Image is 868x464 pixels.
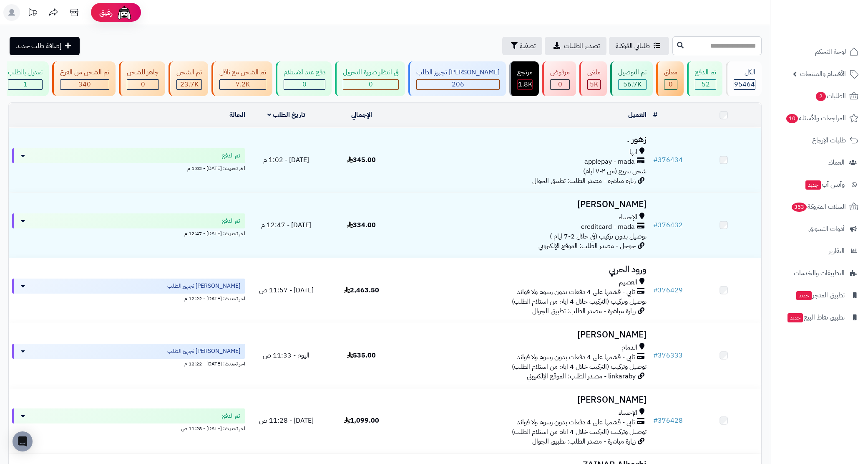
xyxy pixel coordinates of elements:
a: السلات المتروكة353 [775,197,863,217]
span: 52 [702,79,710,89]
span: التقارير [829,245,845,257]
a: تحديثات المنصة [22,4,43,23]
a: #376428 [653,416,683,426]
a: التقارير [775,241,863,261]
div: 52 [695,80,716,89]
a: وآتس آبجديد [775,175,863,195]
span: الطلبات [815,90,846,102]
a: تم الدفع 52 [685,61,724,96]
div: الكل [734,68,755,77]
div: دفع عند الاستلام [284,68,325,77]
h3: ورود الحربي [403,265,647,274]
span: الإحساء [619,213,637,222]
a: #376429 [653,285,683,295]
img: ai-face.png [116,4,133,21]
div: 4984 [588,80,600,89]
span: 0 [558,79,562,89]
span: # [653,155,658,165]
div: اخر تحديث: [DATE] - 1:02 م [12,163,245,172]
span: # [653,350,658,360]
a: [PERSON_NAME] تجهيز الطلب 206 [407,61,508,96]
span: 0 [302,79,307,89]
span: زيارة مباشرة - مصدر الطلب: تطبيق الجوال [532,436,636,446]
span: جديد [787,313,803,322]
h3: [PERSON_NAME] [403,200,647,209]
a: دفع عند الاستلام 0 [274,61,333,96]
div: اخر تحديث: [DATE] - 12:47 م [12,228,245,237]
span: 2,463.50 [344,285,379,295]
span: شحن سريع (من ٢-٧ ايام) [583,166,647,176]
div: معلق [664,68,677,77]
span: توصيل وتركيب (التركيب خلال 4 ايام من استلام الطلب) [512,427,647,437]
span: اليوم - 11:33 ص [263,350,309,360]
img: logo-2.png [811,21,860,39]
span: 1 [23,79,28,89]
div: اخر تحديث: [DATE] - 11:28 ص [12,423,245,432]
span: 345.00 [347,155,376,165]
span: توصيل بدون تركيب (في خلال 2-7 ايام ) [550,231,647,241]
span: الدمام [621,343,637,352]
span: 10 [786,114,798,123]
a: مرتجع 1.8K [508,61,541,96]
span: الإحساء [619,408,637,418]
div: 0 [284,80,325,89]
a: تصدير الطلبات [545,37,606,55]
span: 535.00 [347,350,376,360]
a: #376434 [653,155,683,165]
div: تم الشحن [176,68,202,77]
a: طلبات الإرجاع [775,130,863,150]
span: 0 [669,79,673,89]
div: 7223 [220,80,266,89]
span: طلبات الإرجاع [812,134,846,146]
span: التطبيقات والخدمات [794,267,845,279]
a: تطبيق نقاط البيعجديد [775,307,863,327]
span: ابها [629,147,637,157]
div: [PERSON_NAME] تجهيز الطلب [416,68,500,77]
span: تم الدفع [222,217,240,225]
div: تم الشحن مع ناقل [219,68,266,77]
h3: [PERSON_NAME] [403,330,647,340]
a: لوحة التحكم [775,42,863,62]
span: 334.00 [347,220,376,230]
a: مرفوض 0 [541,61,578,96]
a: تاريخ الطلب [267,110,305,120]
a: الكل95464 [724,61,763,96]
span: أدوات التسويق [808,223,845,235]
div: في انتظار صورة التحويل [343,68,399,77]
div: Open Intercom Messenger [13,431,33,451]
a: تم الشحن 23.7K [167,61,210,96]
span: linkaraby - مصدر الطلب: الموقع الإلكتروني [527,371,636,381]
span: زيارة مباشرة - مصدر الطلب: تطبيق الجوال [532,306,636,316]
span: العملاء [828,157,845,168]
span: القصيم [619,278,637,287]
span: 206 [452,79,464,89]
span: تم الدفع [222,412,240,420]
span: تابي - قسّمها على 4 دفعات بدون رسوم ولا فوائد [517,352,635,362]
span: [DATE] - 12:47 م [261,220,311,230]
div: مرتجع [517,68,533,77]
div: مرفوض [550,68,570,77]
span: 2 [816,92,826,101]
span: 353 [792,203,807,212]
span: [DATE] - 11:57 ص [259,285,314,295]
span: creditcard - mada [581,222,635,232]
div: تم التوصيل [618,68,647,77]
span: 1,099.00 [344,416,379,426]
div: تعديل بالطلب [8,68,43,77]
a: تطبيق المتجرجديد [775,285,863,305]
span: 1.8K [518,79,532,89]
a: # [653,110,657,120]
div: 1813 [518,80,532,89]
a: إضافة طلب جديد [10,37,80,55]
a: في انتظار صورة التحويل 0 [333,61,407,96]
span: تصدير الطلبات [564,41,600,51]
h3: [PERSON_NAME] [403,395,647,405]
div: 0 [343,80,398,89]
a: تم الشحن مع ناقل 7.2K [210,61,274,96]
span: تابي - قسّمها على 4 دفعات بدون رسوم ولا فوائد [517,418,635,427]
span: تم الدفع [222,152,240,160]
span: وآتس آب [805,179,845,190]
div: 0 [127,80,159,89]
span: # [653,285,658,295]
span: 56.7K [623,79,642,89]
